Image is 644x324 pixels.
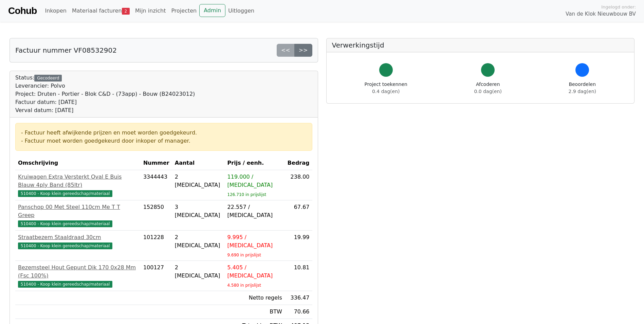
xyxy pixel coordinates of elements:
a: >> [294,44,312,57]
div: 5.405 / [MEDICAL_DATA] [227,264,282,280]
sub: 4.580 in prijslijst [227,283,261,288]
td: 70.66 [285,305,312,319]
td: BTW [225,305,285,319]
td: 10.81 [285,261,312,291]
a: Straatbezem Staaldraad 30cm510400 - Koop klein gereedschap/materiaal [18,233,138,250]
div: Straatbezem Staaldraad 30cm [18,233,138,241]
div: 2 [MEDICAL_DATA] [175,264,222,280]
div: 2 [MEDICAL_DATA] [175,233,222,250]
div: Kruiwagen Extra Versterkt Oval E Buis Blauw 4ply Band (85ltr) [18,173,138,189]
td: Netto regels [225,291,285,305]
div: 119.000 / [MEDICAL_DATA] [227,173,282,189]
a: Bezemsteel Hout Gepunt Dik 170 0x28 Mm (Fsc 100%)510400 - Koop klein gereedschap/materiaal [18,264,138,288]
div: Afcoderen [474,81,502,95]
div: - Factuur moet worden goedgekeurd door inkoper of manager. [21,137,307,145]
a: Uitloggen [225,4,257,18]
div: 2 [MEDICAL_DATA] [175,173,222,189]
td: 100127 [141,261,172,291]
span: 0.0 dag(en) [474,89,502,94]
a: Materiaal facturen2 [69,4,132,18]
a: Admin [199,4,225,17]
a: Panschop 00 Met Steel 110cm Me T T Greep510400 - Koop klein gereedschap/materiaal [18,203,138,228]
sub: 126.710 in prijslijst [227,192,266,197]
th: Omschrijving [15,156,141,170]
th: Bedrag [285,156,312,170]
td: 3344443 [141,170,172,200]
td: 67.67 [285,200,312,231]
div: Gecodeerd [34,75,62,82]
span: 510400 - Koop klein gereedschap/materiaal [18,190,112,197]
span: 510400 - Koop klein gereedschap/materiaal [18,242,112,249]
div: - Factuur heeft afwijkende prijzen en moet worden goedgekeurd. [21,129,307,137]
a: Projecten [168,4,199,18]
th: Prijs / eenh. [225,156,285,170]
div: Project toekennen [365,81,407,95]
h5: Verwerkingstijd [332,41,629,49]
td: 19.99 [285,231,312,261]
div: Bezemsteel Hout Gepunt Dik 170 0x28 Mm (Fsc 100%) [18,264,138,280]
div: 3 [MEDICAL_DATA] [175,203,222,219]
span: 2 [122,8,130,15]
div: 22.557 / [MEDICAL_DATA] [227,203,282,219]
span: Ingelogd onder: [601,4,636,10]
div: Project: Druten - Portier - Blok C&D - (73app) - Bouw (B24023012) [15,90,195,98]
sub: 9.690 in prijslijst [227,253,261,257]
span: Van de Klok Nieuwbouw BV [566,10,636,18]
th: Aantal [172,156,225,170]
td: 152850 [141,200,172,231]
div: Status: [15,74,195,114]
th: Nummer [141,156,172,170]
h5: Factuur nummer VF08532902 [15,46,117,54]
span: 0.4 dag(en) [372,89,400,94]
td: 238.00 [285,170,312,200]
td: 101228 [141,231,172,261]
div: Factuur datum: [DATE] [15,98,195,106]
div: Leverancier: Polvo [15,82,195,90]
div: Beoordelen [569,81,596,95]
div: Panschop 00 Met Steel 110cm Me T T Greep [18,203,138,219]
div: Verval datum: [DATE] [15,106,195,114]
td: 336.47 [285,291,312,305]
span: 2.9 dag(en) [569,89,596,94]
span: 510400 - Koop klein gereedschap/materiaal [18,281,112,288]
a: Kruiwagen Extra Versterkt Oval E Buis Blauw 4ply Band (85ltr)510400 - Koop klein gereedschap/mate... [18,173,138,197]
a: Mijn inzicht [132,4,169,18]
span: 510400 - Koop klein gereedschap/materiaal [18,220,112,227]
div: 9.995 / [MEDICAL_DATA] [227,233,282,250]
a: Inkopen [42,4,69,18]
a: Cohub [8,3,37,19]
